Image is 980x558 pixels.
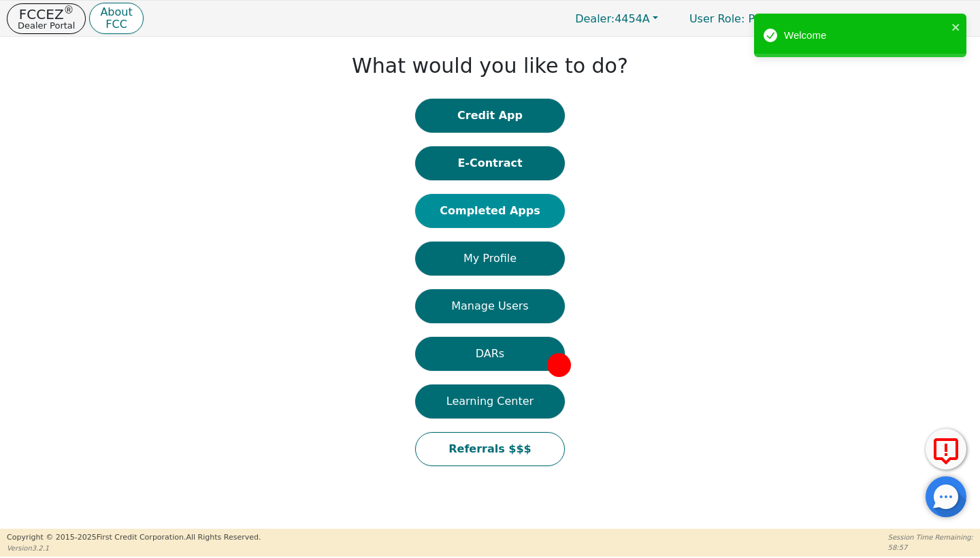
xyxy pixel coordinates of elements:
a: User Role: Primary [676,5,804,32]
p: Version 3.2.1 [7,543,261,553]
p: Session Time Remaining: [888,532,973,542]
span: Dealer: [575,12,615,25]
button: Report Error to FCC [926,429,966,470]
p: Dealer Portal [18,21,75,30]
button: DARs [415,337,565,371]
span: 4454A [575,12,650,25]
button: Dealer:4454A [561,8,672,29]
p: 58:57 [888,542,973,553]
button: Learning Center [415,384,565,419]
div: Welcome [784,28,947,44]
p: Copyright © 2015- 2025 First Credit Corporation. [7,532,261,544]
button: E-Contract [415,146,565,180]
button: My Profile [415,242,565,276]
button: close [951,19,961,35]
button: Manage Users [415,289,565,323]
button: FCCEZ®Dealer Portal [7,3,86,34]
button: Referrals $$$ [415,432,565,466]
h1: What would you like to do? [352,54,628,78]
button: Completed Apps [415,194,565,228]
p: About [100,7,132,18]
span: User Role : [689,12,745,25]
sup: ® [64,4,74,16]
button: 4454A:[PERSON_NAME] [807,8,973,29]
span: All Rights Reserved. [186,533,261,542]
p: FCCEZ [18,7,75,21]
button: AboutFCC [89,3,143,35]
button: Credit App [415,99,565,133]
p: FCC [100,19,132,30]
p: Primary [676,5,804,32]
